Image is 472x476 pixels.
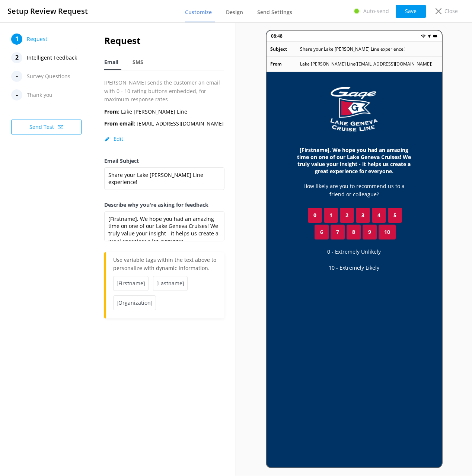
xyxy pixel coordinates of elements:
label: Email Subject [104,157,224,165]
button: Save [396,5,426,18]
p: How likely are you to recommend us to a friend or colleague? [296,182,412,199]
div: 2 [11,52,22,63]
textarea: Share your Lake [PERSON_NAME] Line experience! [104,167,224,190]
h3: [Firstname], We hope you had an amazing time on one of our Lake Geneva Cruises! We truly value yo... [296,146,412,175]
h2: Request [104,34,224,48]
button: Edit [104,135,123,143]
p: Subject [270,45,300,53]
span: [Organization] [113,295,156,310]
span: 10 [384,228,390,236]
span: 3 [361,211,364,219]
span: 4 [377,211,380,219]
b: From email: [104,120,135,127]
img: 615-1741119935.png [330,87,378,131]
button: Send Test [11,120,82,134]
b: From: [104,108,119,115]
textarea: [Firstname], We hope you had an amazing time on one of our Lake Geneva Cruises! We truly value yo... [104,211,224,241]
p: 10 - Extremely Likely [329,264,379,272]
span: Send Settings [257,9,292,16]
p: [EMAIL_ADDRESS][DOMAIN_NAME] [104,120,224,128]
span: 6 [320,228,323,236]
p: Lake [PERSON_NAME] Line ( [EMAIL_ADDRESS][DOMAIN_NAME] ) [300,60,433,67]
span: 9 [368,228,371,236]
h3: Setup Review Request [7,5,88,17]
span: Request [27,34,47,45]
div: - [11,89,22,101]
p: Lake [PERSON_NAME] Line [104,108,187,116]
span: 0 [313,211,316,219]
label: Describe why you're asking for feedback [104,201,224,209]
p: 08:48 [271,32,283,39]
span: Email [104,58,118,66]
span: 8 [352,228,355,236]
span: 5 [393,211,396,219]
span: 2 [345,211,348,219]
img: battery.png [433,34,437,38]
p: [PERSON_NAME] sends the customer an email with 0 - 10 rating buttons embedded, for maximum respon... [104,79,224,104]
p: Auto-send [363,7,389,15]
span: Intelligent Feedback [27,52,77,63]
img: wifi.png [421,34,425,38]
p: Share your Lake [PERSON_NAME] Line experience! [300,45,405,53]
img: near-me.png [427,34,431,38]
span: Design [226,9,243,16]
span: Thank you [27,89,52,101]
span: 7 [336,228,339,236]
p: From [270,60,300,67]
p: Close [444,7,458,15]
span: 1 [329,211,332,219]
span: [Lastname] [153,276,188,291]
span: [Firstname] [113,276,149,291]
div: - [11,71,22,82]
span: Customize [185,9,212,16]
span: Survey Questions [27,71,70,82]
p: 0 - Extremely Unlikely [327,248,381,256]
span: SMS [133,58,143,66]
p: Use variable tags within the text above to personalize with dynamic information. [113,256,217,276]
div: 1 [11,34,22,45]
